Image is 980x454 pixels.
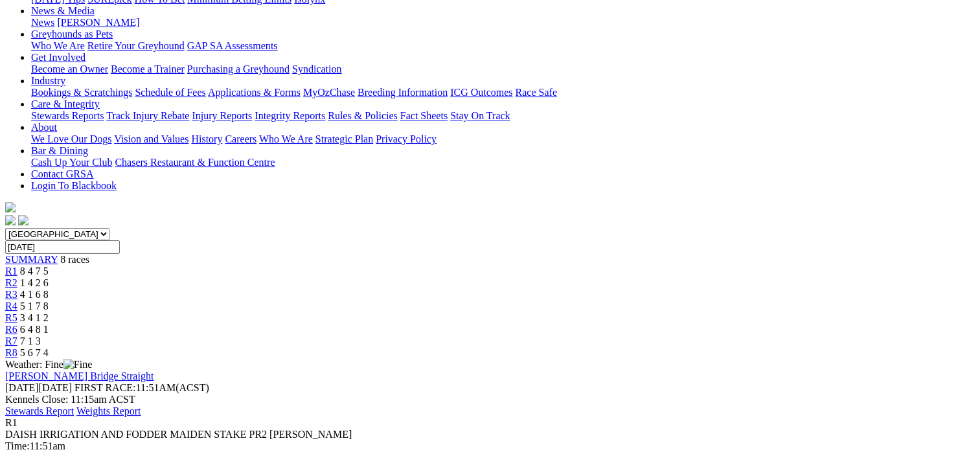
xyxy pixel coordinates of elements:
[76,405,141,416] a: Weights Report
[111,63,185,74] a: Become a Trainer
[5,440,975,452] div: 11:51am
[115,157,275,168] a: Chasers Restaurant & Function Centre
[5,312,17,323] a: R5
[31,133,111,144] a: We Love Our Dogs
[5,324,17,335] a: R6
[31,122,57,133] a: About
[5,359,92,370] span: Weather: Fine
[31,5,95,16] a: News & Media
[31,110,975,122] div: Care & Integrity
[74,382,209,393] span: 11:51AM(ACST)
[5,266,17,277] a: R1
[20,289,49,300] span: 4 1 6 8
[31,28,113,40] a: Greyhounds as Pets
[31,52,85,63] a: Get Involved
[450,87,512,98] a: ICG Outcomes
[18,215,28,225] img: twitter.svg
[20,277,49,288] span: 1 4 2 6
[31,40,975,52] div: Greyhounds as Pets
[31,17,54,28] a: News
[60,254,89,265] span: 8 races
[31,157,112,168] a: Cash Up Your Club
[31,63,975,75] div: Get Involved
[135,87,205,98] a: Schedule of Fees
[5,277,17,288] a: R2
[31,63,108,74] a: Become an Owner
[20,335,41,346] span: 7 1 3
[57,17,139,28] a: [PERSON_NAME]
[5,335,17,346] a: R7
[376,133,437,144] a: Privacy Policy
[259,133,313,144] a: Who We Are
[5,429,975,440] div: DAISH IRRIGATION AND FODDER MAIDEN STAKE PR2 [PERSON_NAME]
[5,394,975,405] div: Kennels Close: 11:15am ACST
[5,417,17,428] span: R1
[450,110,510,121] a: Stay On Track
[5,405,74,416] a: Stewards Report
[31,87,132,98] a: Bookings & Scratchings
[20,347,49,358] span: 5 6 7 4
[515,87,556,98] a: Race Safe
[5,202,16,212] img: logo-grsa-white.png
[31,17,975,28] div: News & Media
[328,110,398,121] a: Rules & Policies
[20,324,49,335] span: 6 4 8 1
[187,63,290,74] a: Purchasing a Greyhound
[63,359,92,370] img: Fine
[225,133,256,144] a: Careers
[20,312,49,323] span: 3 4 1 2
[191,133,222,144] a: History
[5,301,17,312] a: R4
[31,180,117,191] a: Login To Blackbook
[20,266,49,277] span: 8 4 7 5
[31,40,85,51] a: Who We Are
[358,87,448,98] a: Breeding Information
[192,110,252,121] a: Injury Reports
[5,440,30,451] span: Time:
[31,145,88,156] a: Bar & Dining
[5,254,58,265] a: SUMMARY
[31,87,975,98] div: Industry
[31,157,975,168] div: Bar & Dining
[20,301,49,312] span: 5 1 7 8
[303,87,355,98] a: MyOzChase
[5,370,154,381] a: [PERSON_NAME] Bridge Straight
[31,98,100,109] a: Care & Integrity
[5,289,17,300] a: R3
[400,110,448,121] a: Fact Sheets
[255,110,325,121] a: Integrity Reports
[106,110,189,121] a: Track Injury Rebate
[5,382,72,393] span: [DATE]
[292,63,341,74] a: Syndication
[187,40,278,51] a: GAP SA Assessments
[31,168,93,179] a: Contact GRSA
[5,347,17,358] a: R8
[315,133,373,144] a: Strategic Plan
[74,382,135,393] span: FIRST RACE:
[114,133,188,144] a: Vision and Values
[87,40,185,51] a: Retire Your Greyhound
[5,215,16,225] img: facebook.svg
[31,75,65,86] a: Industry
[5,240,120,254] input: Select date
[31,133,975,145] div: About
[5,382,39,393] span: [DATE]
[208,87,301,98] a: Applications & Forms
[31,110,104,121] a: Stewards Reports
